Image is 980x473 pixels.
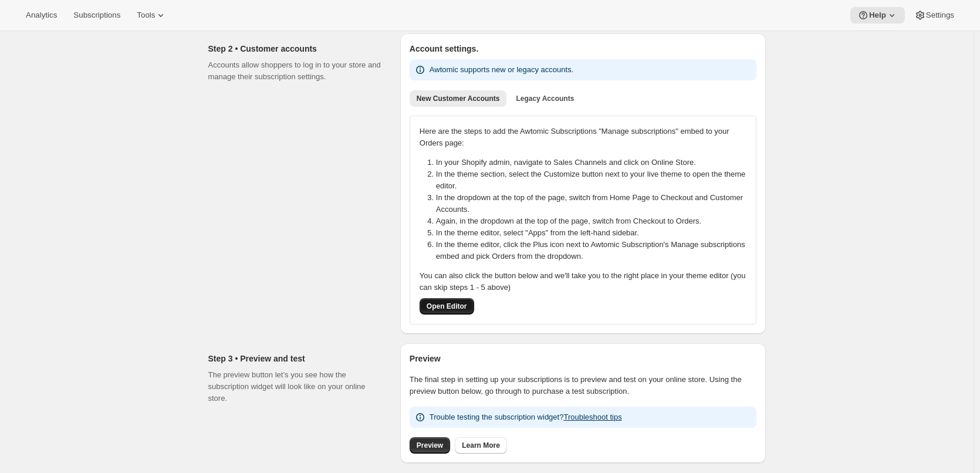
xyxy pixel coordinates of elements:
a: Troubleshoot tips [563,413,621,421]
a: Learn More [455,437,507,454]
p: Here are the steps to add the Awtomic Subscriptions "Manage subscriptions" embed to your Orders p... [420,126,746,149]
span: Learn More [462,441,500,450]
button: New Customer Accounts [410,90,507,107]
p: Trouble testing the subscription widget? [430,411,622,423]
span: Analytics [26,11,57,20]
h2: Account settings. [410,43,756,55]
h2: Step 3 • Preview and test [208,353,381,364]
span: New Customer Accounts [417,94,500,103]
h2: Preview [410,353,756,364]
button: Subscriptions [66,7,127,23]
a: Preview [410,437,450,454]
button: Analytics [19,7,64,23]
p: You can also click the button below and we'll take you to the right place in your theme editor (y... [420,270,746,293]
span: Settings [926,11,954,20]
li: In the theme editor, click the Plus icon next to Awtomic Subscription's Manage subscriptions embe... [436,239,753,262]
p: Accounts allow shoppers to log in to your store and manage their subscription settings. [208,59,381,83]
button: Tools [130,7,174,23]
button: Legacy Accounts [509,90,581,107]
span: Legacy Accounts [516,94,574,103]
p: Awtomic supports new or legacy accounts. [430,64,573,76]
button: Settings [907,7,961,23]
button: Help [850,7,905,23]
span: Subscriptions [73,11,120,20]
h2: Step 2 • Customer accounts [208,43,381,55]
li: In your Shopify admin, navigate to Sales Channels and click on Online Store. [436,157,753,168]
li: Again, in the dropdown at the top of the page, switch from Checkout to Orders. [436,215,753,227]
span: Open Editor [427,302,467,311]
li: In the theme section, select the Customize button next to your live theme to open the theme editor. [436,168,753,192]
span: Tools [137,11,155,20]
span: Preview [417,441,443,450]
p: The preview button let’s you see how the subscription widget will look like on your online store. [208,369,381,404]
button: Open Editor [420,298,474,315]
li: In the dropdown at the top of the page, switch from Home Page to Checkout and Customer Accounts. [436,192,753,215]
li: In the theme editor, select "Apps" from the left-hand sidebar. [436,227,753,239]
p: The final step in setting up your subscriptions is to preview and test on your online store. Usin... [410,374,756,397]
span: Help [869,11,886,20]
